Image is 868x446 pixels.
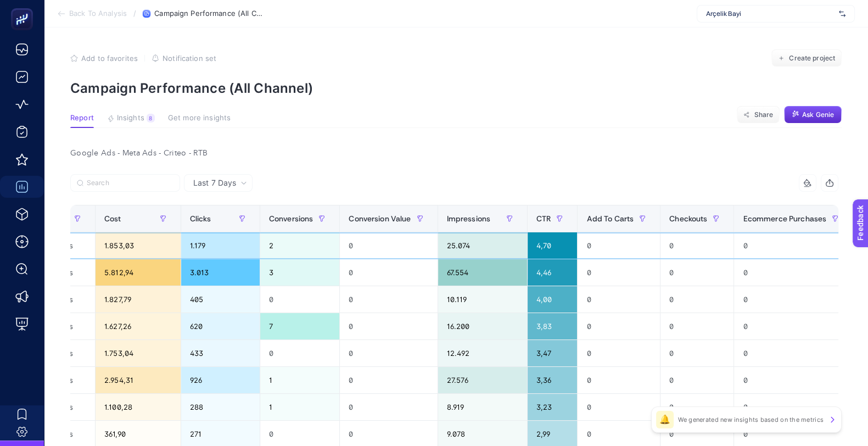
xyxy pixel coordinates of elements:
button: Add to favorites [70,54,138,63]
span: Notification set [163,54,216,63]
div: 0 [660,394,733,420]
div: 16.200 [438,313,527,339]
div: 10.119 [438,286,527,313]
button: Ask Genie [784,106,842,124]
div: 1.853,03 [96,232,181,259]
div: 12.492 [438,340,527,366]
input: Search [87,179,173,187]
span: Clicks [190,214,211,223]
div: 0 [578,367,660,393]
span: Checkouts [669,214,707,223]
div: 0 [260,340,340,366]
div: 405 [181,286,260,313]
div: 0 [734,286,853,313]
p: We generated new insights based on the metrics [678,415,824,424]
div: 2 [260,232,340,259]
div: 0 [340,286,437,313]
div: 1.100,28 [96,394,181,420]
div: 0 [734,367,853,393]
span: Campaign Performance (All Channel) [154,9,264,18]
div: 7 [260,313,340,339]
img: svg%3e [839,8,845,19]
div: 0 [660,259,733,286]
span: Conversions [269,214,313,223]
span: Cost [104,214,121,223]
div: 433 [181,340,260,366]
span: Impressions [447,214,491,223]
div: 0 [734,259,853,286]
span: Share [754,110,773,119]
div: 0 [660,232,733,259]
div: 3,36 [528,367,577,393]
div: 0 [578,313,660,339]
div: 4,46 [528,259,577,286]
div: 3,47 [528,340,577,366]
button: Share [737,106,780,124]
div: 0 [340,340,437,366]
span: Arçelik Bayi [706,9,835,18]
div: 0 [340,394,437,420]
span: Insights [117,114,144,122]
div: 25.074 [438,232,527,259]
div: 0 [660,286,733,313]
div: 0 [578,394,660,420]
div: 27.576 [438,367,527,393]
div: 3 [260,259,340,286]
div: 3,83 [528,313,577,339]
div: 0 [734,313,853,339]
div: 1.753,04 [96,340,181,366]
span: CTR [536,214,551,223]
div: 1 [260,394,340,420]
div: 0 [734,232,853,259]
span: Last 7 Days [193,177,236,188]
div: 1.827,79 [96,286,181,313]
div: 0 [734,394,853,420]
div: 3,23 [528,394,577,420]
span: Feedback [7,3,42,12]
div: 620 [181,313,260,339]
span: Back To Analysis [69,9,127,18]
span: Conversion Value [349,214,411,223]
div: 0 [660,313,733,339]
div: 926 [181,367,260,393]
div: Google Ads - Meta Ads - Criteo - RTB [61,146,847,161]
button: Notification set [152,54,216,63]
span: Add To Carts [586,214,634,223]
div: 0 [660,367,733,393]
p: Campaign Performance (All Channel) [70,80,842,96]
div: 1.627,26 [96,313,181,339]
span: Create project [789,54,835,63]
div: 0 [578,232,660,259]
div: 0 [340,232,437,259]
div: 3.013 [181,259,260,286]
span: Report [70,114,94,122]
div: 4,70 [528,232,577,259]
span: / [133,9,136,18]
div: 0 [260,286,340,313]
div: 0 [734,340,853,366]
div: 0 [660,340,733,366]
button: Create project [771,49,842,67]
div: 0 [340,313,437,339]
div: 8 [147,114,155,122]
div: 🔔 [656,411,674,428]
div: 2.954,31 [96,367,181,393]
div: 4,00 [528,286,577,313]
div: 8.919 [438,394,527,420]
span: Add to favorites [81,54,138,63]
span: Ecommerce Purchases [743,214,826,223]
div: 1 [260,367,340,393]
div: 0 [578,259,660,286]
span: Ask Genie [802,110,834,119]
div: 288 [181,394,260,420]
div: 0 [578,286,660,313]
div: 67.554 [438,259,527,286]
div: 0 [340,367,437,393]
div: 0 [578,340,660,366]
div: 1.179 [181,232,260,259]
span: Get more insights [168,114,231,122]
div: 5.812,94 [96,259,181,286]
div: 0 [340,259,437,286]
